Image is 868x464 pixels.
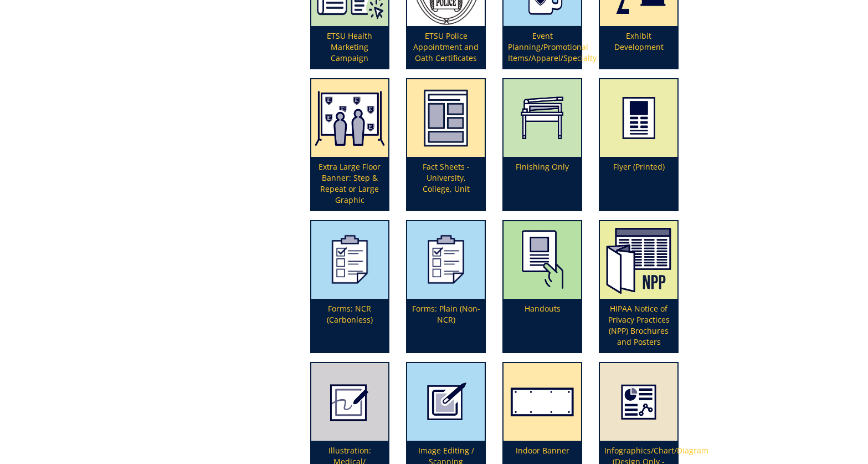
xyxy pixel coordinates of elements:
[311,79,389,210] a: Extra Large Floor Banner: Step & Repeat or Large Graphic
[407,299,485,352] p: Forms: Plain (Non-NCR)
[407,157,485,210] p: Fact Sheets - University, College, Unit
[504,221,581,299] img: handouts-syllabi-5a5662ba7515c9.26193872.png
[311,363,389,441] img: illustration-594922f2aac2d7.82608901.png
[311,221,389,352] a: Forms: NCR (Carbonless)
[600,26,677,68] p: Exhibit Development
[311,299,389,352] p: Forms: NCR (Carbonless)
[311,221,389,299] img: forms-icon-5990f628b38ca0.82040006.png
[600,79,677,210] a: Flyer (Printed)
[504,79,581,210] a: Finishing Only
[504,221,581,352] a: Handouts
[504,363,581,441] img: indoor-banner-594923681c52c5.63377287.png
[311,26,389,68] p: ETSU Health Marketing Campaign
[311,79,389,157] img: step%20and%20repeat%20or%20large%20graphic-655685d8cbcc41.50376647.png
[407,26,485,68] p: ETSU Police Appointment and Oath Certificates
[504,79,581,157] img: finishing-59838c6aeb2fc0.69433546.png
[600,157,677,210] p: Flyer (Printed)
[407,79,485,210] a: Fact Sheets - University, College, Unit
[504,26,581,68] p: Event Planning/Promotional Items/Apparel/Specialty
[504,157,581,210] p: Finishing Only
[600,79,677,157] img: printed-flyer-59492a1d837e36.61044604.png
[600,221,677,352] a: HIPAA Notice of Privacy Practices (NPP) Brochures and Posters
[407,363,485,441] img: image-editing-5949231040edd3.21314940.png
[407,79,485,157] img: fact%20sheet-63b722d48584d3.32276223.png
[407,221,485,352] a: Forms: Plain (Non-NCR)
[311,157,389,210] p: Extra Large Floor Banner: Step & Repeat or Large Graphic
[600,221,677,299] img: hipaa%20notice%20of%20privacy%20practices%20brochures%20and%20posters-64bff8af764eb2.37019104.png
[504,299,581,352] p: Handouts
[600,363,677,441] img: infographics-5949253cb6e9e1.58496165.png
[600,299,677,352] p: HIPAA Notice of Privacy Practices (NPP) Brochures and Posters
[407,221,485,299] img: forms-icon-5990f644d83108.76750562.png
